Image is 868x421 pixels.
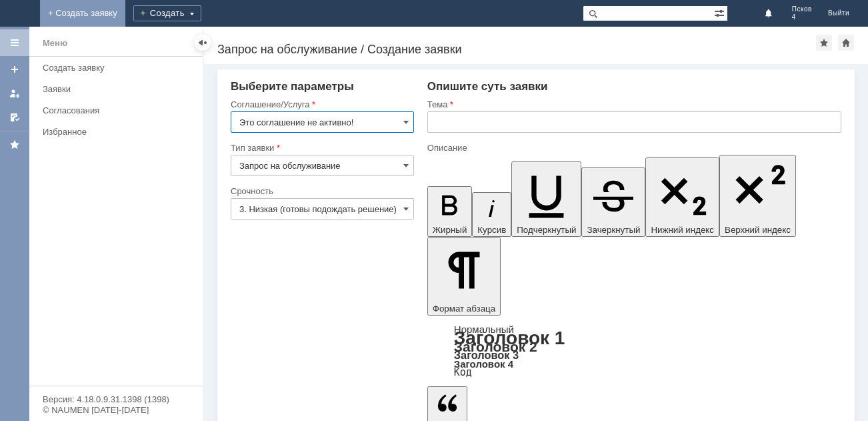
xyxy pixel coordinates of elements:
[427,100,839,109] div: Тема
[231,187,411,195] div: Срочность
[37,79,200,99] a: Заявки
[645,157,719,237] button: Нижний индекс
[427,80,548,93] span: Опишите суть заявки
[231,100,411,109] div: Соглашение/Услуга
[581,167,645,237] button: Зачеркнутый
[511,161,581,237] button: Подчеркнутый
[433,304,495,314] span: Формат абзаца
[43,84,195,94] div: Заявки
[4,107,25,128] a: Мои согласования
[43,127,180,137] div: Избранное
[43,105,195,115] div: Согласования
[816,35,832,51] div: Добавить в избранное
[43,35,67,51] div: Меню
[133,5,201,21] div: Создать
[454,339,537,354] a: Заголовок 2
[792,13,812,21] span: 4
[454,324,514,335] a: Нормальный
[427,237,501,316] button: Формат абзаца
[454,358,513,370] a: Заголовок 4
[719,155,796,237] button: Верхний индекс
[725,225,791,235] span: Верхний индекс
[651,225,714,235] span: Нижний индекс
[454,328,565,348] a: Заголовок 1
[427,325,841,377] div: Формат абзаца
[433,225,467,235] span: Жирный
[4,83,25,104] a: Мои заявки
[43,63,195,73] div: Создать заявку
[472,192,511,237] button: Курсив
[37,57,200,78] a: Создать заявку
[37,100,200,121] a: Согласования
[714,6,727,19] span: Расширенный поиск
[454,366,472,378] a: Код
[427,143,839,152] div: Описание
[231,143,411,152] div: Тип заявки
[217,43,816,56] div: Запрос на обслуживание / Создание заявки
[427,186,473,237] button: Жирный
[477,225,506,235] span: Курсив
[195,35,211,51] div: Скрыть меню
[792,5,812,13] span: Псков
[587,225,640,235] span: Зачеркнутый
[517,225,576,235] span: Подчеркнутый
[838,35,854,51] div: Сделать домашней страницей
[43,406,189,414] div: © NAUMEN [DATE]-[DATE]
[4,59,25,80] a: Создать заявку
[454,349,519,361] a: Заголовок 3
[231,80,354,93] span: Выберите параметры
[43,395,189,404] div: Версия: 4.18.0.9.31.1398 (1398)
